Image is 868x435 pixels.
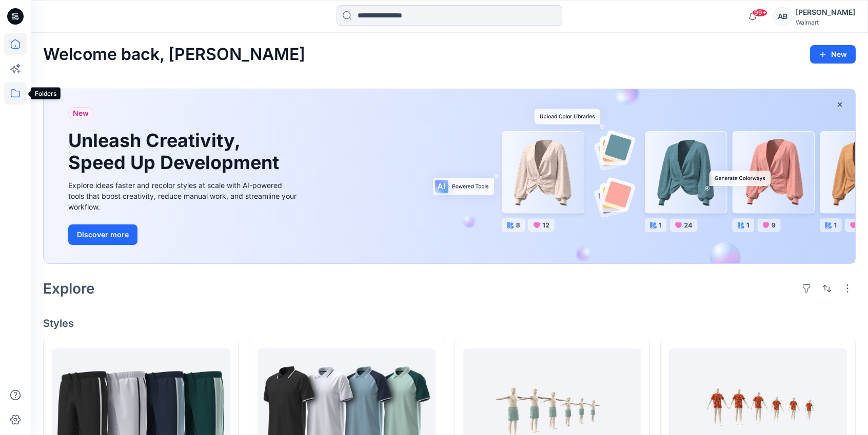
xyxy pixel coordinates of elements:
[796,18,855,26] div: Walmart
[43,280,95,297] h2: Explore
[73,107,89,119] span: New
[773,7,792,26] div: AB
[43,317,856,329] h4: Styles
[68,224,137,245] button: Discover more
[810,45,856,64] button: New
[68,180,299,212] div: Explore ideas faster and recolor styles at scale with AI-powered tools that boost creativity, red...
[796,6,855,18] div: [PERSON_NAME]
[68,130,284,174] h1: Unleash Creativity, Speed Up Development
[43,45,305,64] h2: Welcome back, [PERSON_NAME]
[752,9,767,17] span: 99+
[68,224,299,245] a: Discover more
